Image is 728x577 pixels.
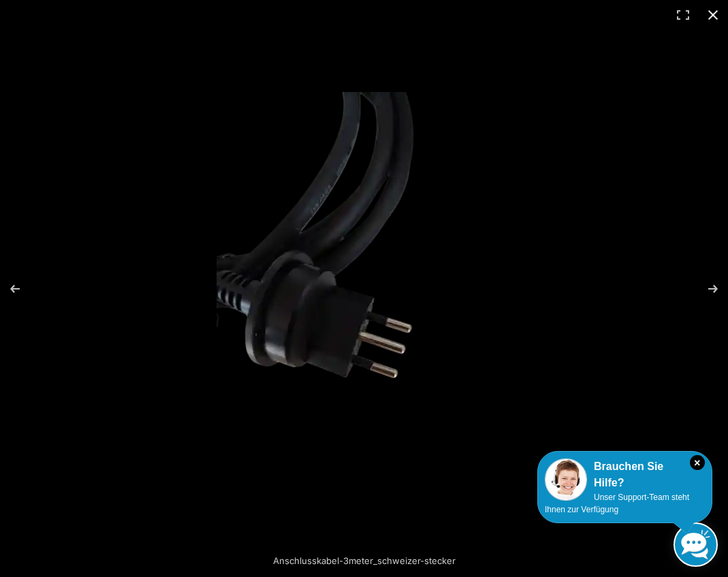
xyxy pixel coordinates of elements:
[221,547,507,574] div: Anschlusskabel-3meter_schweizer-stecker
[545,493,689,514] span: Unser Support-Team steht Ihnen zur Verfügung
[545,458,587,501] img: Customer service
[545,458,705,491] div: Brauchen Sie Hilfe?
[690,455,705,470] i: Schließen
[680,255,728,323] button: Next (arrow right)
